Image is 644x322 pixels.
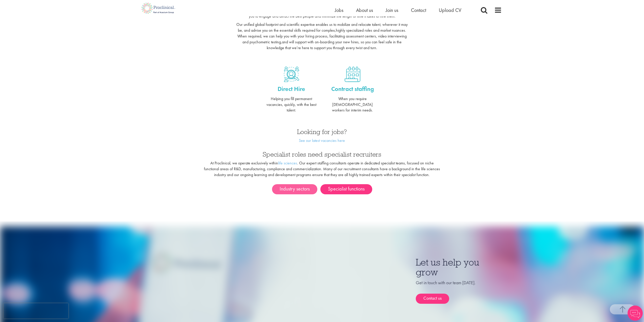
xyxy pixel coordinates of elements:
a: Contract staffing [326,85,379,93]
a: Specialist functions [320,184,372,194]
div: Get in touch with our team [DATE]. [416,279,502,304]
img: Chatbot [628,306,643,321]
a: Join us [386,7,398,13]
iframe: reCAPTCHA [4,303,68,318]
p: Helping you fill permanent vacancies, quickly, with the best talent. [265,96,318,113]
img: Direct hire [284,67,299,82]
h3: Specialist roles need specialist recruiters [203,151,441,158]
a: Contact [411,7,426,13]
img: Contract staffing [345,67,360,82]
h3: Looking for jobs? [265,128,379,135]
a: life sciences [278,160,297,166]
h3: Let us help you grow [416,257,502,277]
a: Contract staffing [326,67,379,82]
a: See our latest vacancies here [299,138,345,143]
a: Direct hire [265,67,318,82]
a: Contact us [416,294,449,304]
p: At Proclinical, we operate exclusively within . Our expert staffing consultants operate in dedica... [203,160,441,178]
a: About us [356,7,373,13]
p: Our unified global footprint and scientific expertise enables us to mobilize and relocate talent,... [234,22,410,51]
a: Direct Hire [265,85,318,93]
p: When you require [DEMOGRAPHIC_DATA] workers for interim needs. [326,96,379,113]
a: Industry sectors [272,184,317,194]
a: Upload CV [439,7,461,13]
a: Jobs [335,7,343,13]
